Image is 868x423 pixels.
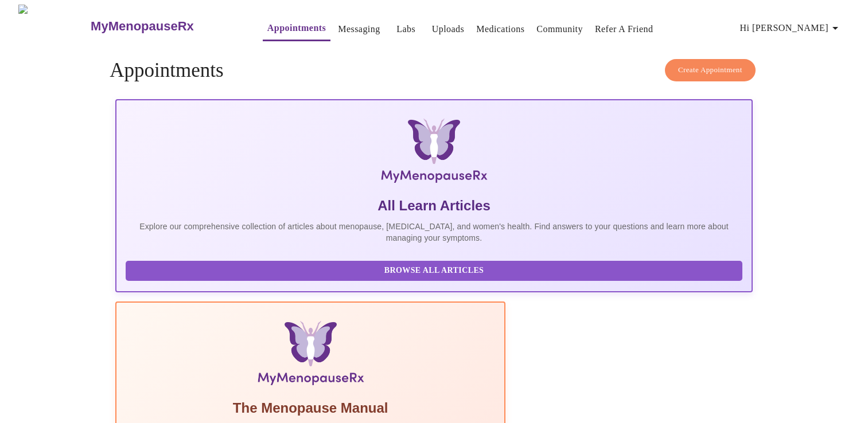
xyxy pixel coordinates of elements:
h3: MyMenopauseRx [91,19,194,34]
span: Hi [PERSON_NAME] [740,20,842,36]
a: Browse All Articles [126,265,745,275]
button: Labs [388,18,425,41]
button: Create Appointment [665,59,756,81]
button: Refer a Friend [590,18,658,41]
a: Messaging [338,21,380,37]
img: Menopause Manual [184,321,436,390]
img: MyMenopauseRx Logo [221,119,647,187]
a: Appointments [267,20,326,36]
a: Labs [396,21,415,37]
a: Uploads [432,21,465,37]
a: Community [536,21,583,37]
a: Medications [476,21,524,37]
span: Create Appointment [678,64,742,77]
img: MyMenopauseRx Logo [18,5,89,48]
button: Messaging [333,18,384,41]
span: Browse All Articles [137,264,730,278]
button: Medications [472,18,529,41]
button: Hi [PERSON_NAME] [735,17,847,40]
button: Uploads [427,18,469,41]
h5: The Menopause Manual [126,399,495,417]
a: MyMenopauseRx [89,6,240,46]
button: Community [532,18,587,41]
h5: All Learn Articles [126,197,742,215]
a: Refer a Friend [595,21,653,37]
h4: Appointments [110,59,758,82]
button: Browse All Articles [126,261,742,281]
button: Appointments [263,17,330,41]
p: Explore our comprehensive collection of articles about menopause, [MEDICAL_DATA], and women's hea... [126,221,742,244]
